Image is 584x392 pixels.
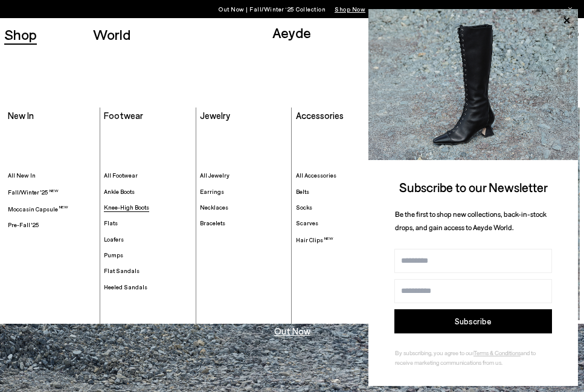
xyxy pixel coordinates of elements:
span: Hair Clips [296,236,333,243]
a: Hair Clips [296,236,383,244]
span: Scarves [296,219,318,227]
span: Flat Sandals [104,267,140,274]
span: Moccasin Capsule [8,205,68,213]
a: Footwear [104,110,143,121]
img: 2a6287a1333c9a56320fd6e7b3c4a9a9.jpg [368,9,578,160]
span: Subscribe to our Newsletter [399,179,548,194]
a: Heeled Sandals [104,283,191,291]
a: New In [8,110,34,121]
a: Terms & Conditions [473,349,521,356]
span: By subscribing, you agree to our [395,349,473,356]
a: Pre-Fall '25 [8,221,95,229]
a: Knee-High Boots [104,204,191,211]
span: All Jewelry [200,172,229,179]
span: Fall/Winter '25 [8,188,59,196]
a: Accessories [296,110,344,121]
span: All New In [8,172,36,179]
a: Ankle Boots [104,188,191,196]
a: Out Now [274,327,310,336]
span: Necklaces [200,204,228,211]
button: Subscribe [394,309,552,333]
span: Socks [296,204,312,211]
span: Pumps [104,251,123,259]
a: Shop [4,27,37,42]
span: Be the first to shop new collections, back-in-stock drops, and gain access to Aeyde World. [395,210,547,232]
span: Earrings [200,188,224,195]
span: Belts [296,188,309,195]
a: Flats [104,219,191,227]
a: Scarves [296,219,383,227]
a: All Jewelry [200,172,287,179]
a: Earrings [200,188,287,196]
a: Pumps [104,251,191,259]
span: All Footwear [104,172,138,179]
a: All Footwear [104,172,191,179]
span: All Accessories [296,172,336,179]
a: Aeyde [272,24,311,41]
a: Flat Sandals [104,267,191,275]
a: Fall/Winter '25 [8,188,95,196]
span: Knee-High Boots [104,204,149,211]
span: Navigate to /collections/new-in [335,5,365,13]
a: Necklaces [200,204,287,211]
span: Heeled Sandals [104,283,147,291]
a: World [93,27,130,42]
a: Moccasin Capsule [8,204,95,213]
a: All New In [8,172,95,179]
span: Loafers [104,236,124,243]
a: All Accessories [296,172,383,179]
a: Socks [296,204,383,211]
span: Pre-Fall '25 [8,221,39,228]
a: Bracelets [200,219,287,227]
span: Bracelets [200,219,225,227]
a: Loafers [104,236,191,243]
span: Flats [104,219,118,227]
a: Jewelry [200,110,230,121]
span: Ankle Boots [104,188,135,195]
p: Out Now | Fall/Winter ‘25 Collection [219,3,365,15]
a: Belts [296,188,383,196]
